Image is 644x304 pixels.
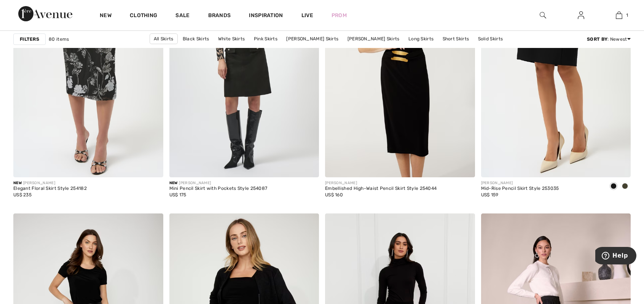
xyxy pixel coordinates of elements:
[250,34,281,44] a: Pink Skirts
[325,192,343,197] span: US$ 160
[619,180,631,193] div: Avocado
[325,180,437,186] div: [PERSON_NAME]
[169,186,268,191] div: Mini Pencil Skirt with Pockets Style 254087
[332,11,347,19] a: Prom
[208,12,231,20] a: Brands
[587,36,631,43] div: : Newest
[616,11,622,20] img: My Bag
[587,37,607,42] strong: Sort By
[481,186,559,191] div: Mid-Rise Pencil Skirt Style 253035
[18,6,72,21] img: 1ère Avenue
[325,186,437,191] div: Embellished High-Waist Pencil Skirt Style 254044
[13,180,87,186] div: [PERSON_NAME]
[100,12,112,20] a: New
[49,36,69,43] span: 80 items
[150,33,178,44] a: All Skirts
[405,34,437,44] a: Long Skirts
[481,180,559,186] div: [PERSON_NAME]
[572,11,590,20] a: Sign In
[13,186,87,191] div: Elegant Floral Skirt Style 254182
[481,192,499,197] span: US$ 159
[249,12,283,20] span: Inspiration
[13,192,32,197] span: US$ 235
[175,12,190,20] a: Sale
[282,34,342,44] a: [PERSON_NAME] Skirts
[626,12,628,19] span: 1
[214,34,249,44] a: White Skirts
[301,11,313,19] a: Live
[20,36,39,43] strong: Filters
[608,180,619,193] div: Black
[169,192,187,197] span: US$ 175
[439,34,473,44] a: Short Skirts
[474,34,507,44] a: Solid Skirts
[578,11,584,20] img: My Info
[595,247,636,266] iframe: Opens a widget where you can find more information
[130,12,157,20] a: Clothing
[600,11,638,20] a: 1
[344,34,403,44] a: [PERSON_NAME] Skirts
[179,34,213,44] a: Black Skirts
[169,181,178,185] span: New
[540,11,546,20] img: search the website
[13,181,22,185] span: New
[169,180,268,186] div: [PERSON_NAME]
